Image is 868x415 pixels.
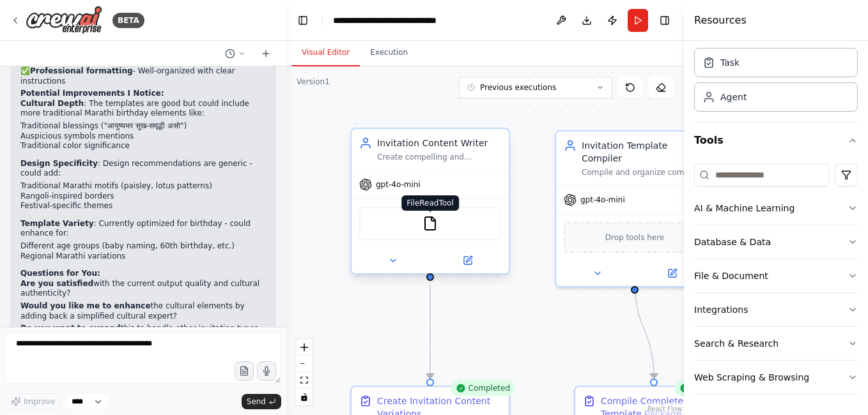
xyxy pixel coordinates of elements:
div: Integrations [694,303,748,316]
li: Traditional color significance [20,141,266,151]
li: Rangoli-inspired borders [20,192,266,202]
img: FileReadTool [422,216,438,231]
button: Tools [694,123,858,158]
li: Traditional blessings ("आयुष्यभर सुख-समृद्धी असो") [20,121,266,132]
button: Click to speak your automation idea [257,361,276,381]
strong: Do you want to expand [20,324,121,333]
div: Completed [451,381,515,396]
button: Visual Editor [291,40,360,66]
div: BETA [112,13,144,28]
li: Different age groups (baby naming, 60th birthday, etc.) [20,241,266,252]
button: Open in side panel [431,253,504,268]
div: Invitation Template Compiler [582,139,706,165]
div: Invitation Content WriterCreate compelling and appropriate invitation text content for {invitatio... [350,130,510,277]
div: Compile and organize complete invitation card templates by combining content, design specificatio... [582,167,706,177]
strong: Cultural Depth [20,99,84,108]
button: Switch to previous chat [220,46,251,61]
img: Logo [26,6,102,34]
div: Create compelling and appropriate invitation text content for {invitation_type} in {language} (En... [377,152,501,162]
button: toggle interactivity [296,389,313,405]
p: this to handle other invitation types (weddings, festivals) with the same efficiency? [20,324,266,343]
button: Open in side panel [636,266,708,281]
span: gpt-4o-mini [580,195,625,205]
p: : The templates are good but could include more traditional Marathi birthday elements like: [20,99,266,119]
strong: Are you satisfied [20,279,93,288]
strong: Would you like me to enhance [20,301,151,310]
button: zoom out [296,356,313,372]
button: Search & Research [694,327,858,360]
strong: Professional formatting [30,66,133,75]
g: Edge from 0ded9835-fb6d-4ed9-8d02-1c22d516a765 to 6f0c05b8-c1e2-4cd0-bff0-57948801f553 [628,281,660,379]
div: Tools [694,158,858,405]
button: Previous executions [459,77,612,98]
div: React Flow controls [296,339,313,405]
strong: Template Variety [20,219,94,228]
div: Web Scraping & Browsing [694,371,809,384]
h4: Resources [694,13,747,28]
div: Completed [674,381,739,396]
div: Crew [694,43,858,122]
p: : Design recommendations are generic - could add: [20,159,266,179]
button: Database & Data [694,225,858,259]
button: File & Document [694,259,858,292]
li: Auspicious symbols mentions [20,132,266,142]
button: Send [242,394,281,409]
p: the cultural elements by adding back a simplified cultural expert? [20,301,266,321]
button: Web Scraping & Browsing [694,361,858,394]
span: Drop tools here [605,231,665,244]
strong: Design Specificity [20,159,98,168]
nav: breadcrumb [333,14,470,27]
li: Traditional Marathi motifs (paisley, lotus patterns) [20,181,266,192]
strong: Questions for You: [20,269,100,278]
span: Improve [24,396,55,407]
button: Hide left sidebar [294,11,312,29]
div: Invitation Template CompilerCompile and organize complete invitation card templates by combining ... [555,130,715,287]
div: AI & Machine Learning [694,202,794,215]
div: Task [720,56,740,69]
div: Database & Data [694,236,771,248]
button: AI & Machine Learning [694,192,858,225]
div: Version 1 [297,77,330,87]
button: Hide right sidebar [656,11,674,29]
button: Improve [5,393,61,410]
div: Search & Research [694,337,779,350]
span: Send [247,396,266,407]
button: fit view [296,372,313,389]
span: Previous executions [480,82,556,93]
li: Festival-specific themes [20,201,266,211]
p: with the current output quality and cultural authenticity? [20,279,266,299]
li: Regional Marathi variations [20,252,266,262]
strong: Potential Improvements I Notice: [20,89,164,98]
div: Invitation Content Writer [377,137,501,149]
div: Agent [720,91,747,103]
p: : Currently optimized for birthday - could enhance for: [20,219,266,239]
div: File & Document [694,269,768,282]
button: Upload files [235,361,254,381]
button: Start a new chat [256,46,276,61]
button: Integrations [694,293,858,326]
span: gpt-4o-mini [376,179,421,190]
button: zoom in [296,339,313,356]
g: Edge from 06e3c2ff-fc0c-4940-ba19-a7fc782a0df2 to dadb4d89-bc3b-4332-872f-88bedc5cb5cb [424,283,437,379]
button: Execution [360,40,418,66]
a: React Flow attribution [647,405,682,412]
